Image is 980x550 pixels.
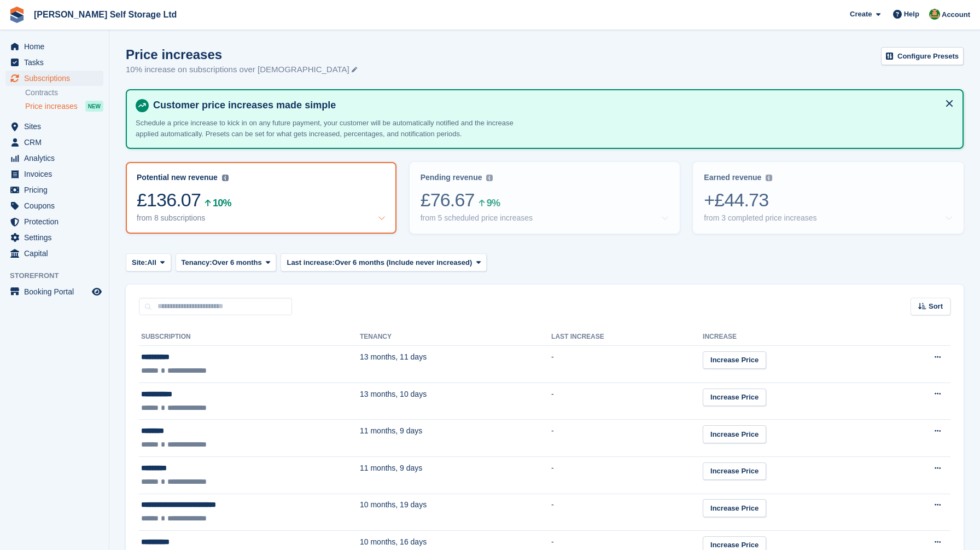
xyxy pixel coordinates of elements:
td: - [551,383,703,420]
a: menu [5,135,103,150]
a: menu [5,71,103,86]
a: menu [5,166,103,182]
span: 10 months, 16 days [360,537,427,546]
a: menu [5,284,103,299]
span: Over 6 months [212,257,262,268]
span: Over 6 months (Include never increased) [335,257,472,268]
p: 10% increase on subscriptions over [DEMOGRAPHIC_DATA] [126,63,357,76]
div: Pending revenue [421,173,482,182]
td: - [551,420,703,457]
span: 13 months, 11 days [360,352,427,361]
div: £76.67 [421,189,669,211]
span: Tenancy: [182,257,212,268]
a: Increase Price [703,351,766,369]
span: Sort [929,301,943,312]
span: CRM [24,135,90,150]
span: Settings [24,230,90,245]
span: Sites [24,119,90,134]
span: Site: [132,257,147,268]
span: Account [942,9,970,20]
img: stora-icon-8386f47178a22dfd0bd8f6a31ec36ba5ce8667c1dd55bd0f319d3a0aa187defe.svg [9,7,25,23]
a: Increase Price [703,462,766,480]
span: Price increases [25,101,78,112]
img: icon-info-grey-7440780725fd019a000dd9b08b2336e03edf1995a4989e88bcd33f0948082b44.svg [486,175,493,181]
a: menu [5,150,103,166]
img: icon-info-grey-7440780725fd019a000dd9b08b2336e03edf1995a4989e88bcd33f0948082b44.svg [766,175,772,181]
a: Earned revenue +£44.73 from 3 completed price increases [693,162,964,234]
a: Contracts [25,88,103,98]
span: Analytics [24,150,90,166]
span: Booking Portal [24,284,90,299]
h4: Customer price increases made simple [149,99,954,112]
th: Last increase [551,328,703,346]
div: NEW [85,101,103,112]
span: Subscriptions [24,71,90,86]
div: +£44.73 [704,189,953,211]
span: 11 months, 9 days [360,426,422,435]
a: [PERSON_NAME] Self Storage Ltd [30,5,181,24]
span: Storefront [10,270,109,281]
span: Capital [24,246,90,261]
span: Coupons [24,198,90,213]
span: 13 months, 10 days [360,390,427,398]
div: 9% [487,199,500,207]
th: Increase [703,328,885,346]
h1: Price increases [126,47,357,62]
span: Invoices [24,166,90,182]
span: 10 months, 19 days [360,500,427,509]
td: - [551,494,703,531]
span: Protection [24,214,90,229]
div: Earned revenue [704,173,761,182]
td: - [551,456,703,494]
a: Price increases NEW [25,100,103,112]
a: Pending revenue £76.67 9% from 5 scheduled price increases [410,162,680,234]
a: Increase Price [703,389,766,407]
a: menu [5,230,103,245]
span: Last increase: [287,257,334,268]
button: Site: All [126,253,171,271]
a: menu [5,198,103,213]
span: Home [24,39,90,54]
a: menu [5,246,103,261]
button: Last increase: Over 6 months (Include never increased) [281,253,487,271]
button: Tenancy: Over 6 months [176,253,277,271]
a: menu [5,182,103,198]
th: Tenancy [360,328,551,346]
div: from 5 scheduled price increases [421,213,533,223]
a: menu [5,39,103,54]
span: 11 months, 9 days [360,464,422,472]
a: Increase Price [703,499,766,517]
div: £136.07 [137,189,386,211]
p: Schedule a price increase to kick in on any future payment, your customer will be automatically n... [136,118,518,139]
span: Help [904,9,919,20]
span: Pricing [24,182,90,198]
div: Potential new revenue [137,173,218,182]
a: Preview store [90,285,103,298]
div: 10% [213,199,231,207]
a: Configure Presets [881,47,964,65]
th: Subscription [139,328,360,346]
a: Potential new revenue £136.07 10% from 8 subscriptions [126,162,396,234]
td: - [551,346,703,383]
a: Increase Price [703,425,766,443]
a: menu [5,214,103,229]
a: menu [5,119,103,134]
span: All [147,257,156,268]
span: Create [850,9,872,20]
div: from 8 subscriptions [137,213,205,223]
img: Joshua Wild [929,9,940,20]
a: menu [5,55,103,70]
span: Tasks [24,55,90,70]
img: icon-info-grey-7440780725fd019a000dd9b08b2336e03edf1995a4989e88bcd33f0948082b44.svg [222,175,229,181]
div: from 3 completed price increases [704,213,816,223]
